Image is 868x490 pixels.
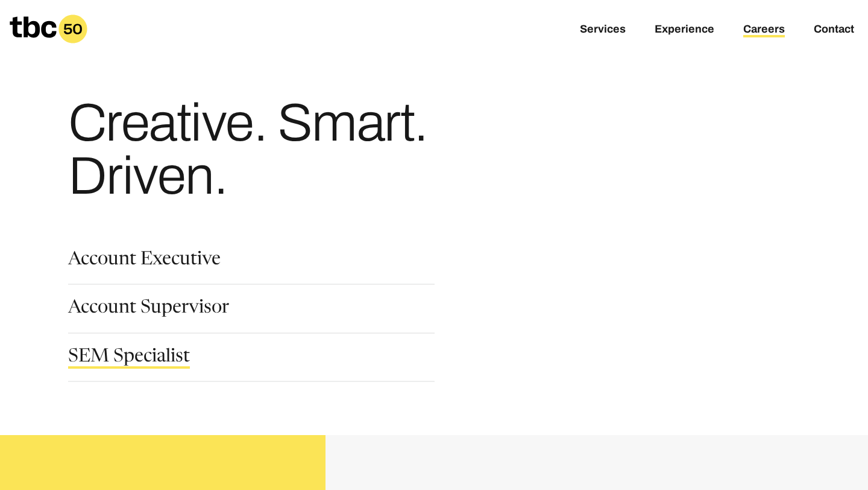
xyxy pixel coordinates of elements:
[814,23,854,37] a: Contact
[68,299,229,320] a: Account Supervisor
[655,23,714,37] a: Experience
[10,14,87,43] a: Homepage
[68,348,190,369] a: SEM Specialist
[68,251,221,272] a: Account Executive
[743,23,785,37] a: Careers
[580,23,626,37] a: Services
[68,97,531,203] h1: Creative. Smart. Driven.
